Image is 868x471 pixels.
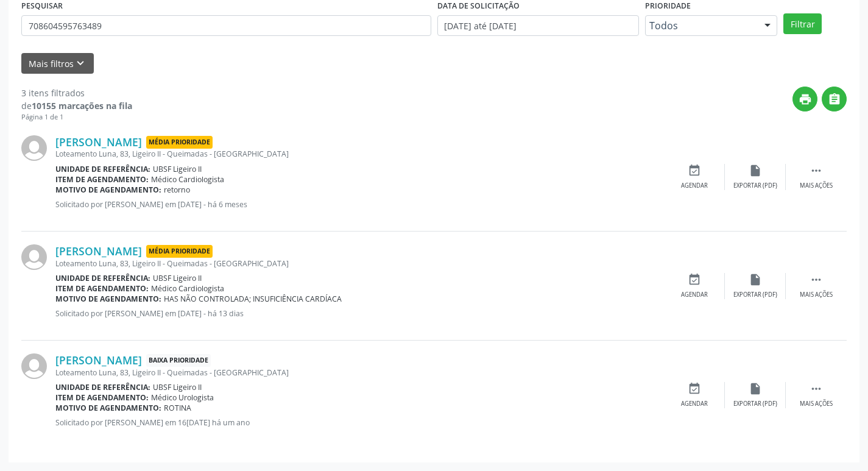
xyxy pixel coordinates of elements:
span: Média Prioridade [146,245,213,258]
img: img [21,244,47,270]
div: Exportar (PDF) [733,400,777,408]
span: UBSF Ligeiro II [153,382,202,392]
button: print [792,87,817,112]
div: Mais ações [800,182,833,190]
a: [PERSON_NAME] [55,244,142,258]
i:  [810,382,823,395]
b: Item de agendamento: [55,392,149,403]
i:  [810,164,823,177]
b: Motivo de agendamento: [55,403,161,413]
img: img [21,353,47,379]
div: de [21,99,132,112]
i:  [810,273,823,286]
div: Agendar [681,291,708,299]
span: Todos [649,19,753,32]
b: Item de agendamento: [55,283,149,294]
p: Solicitado por [PERSON_NAME] em [DATE] - há 13 dias [55,308,664,319]
p: Solicitado por [PERSON_NAME] em 16[DATE] há um ano [55,417,664,428]
a: [PERSON_NAME] [55,353,142,367]
i: event_available [688,382,701,395]
p: Solicitado por [PERSON_NAME] em [DATE] - há 6 meses [55,199,664,210]
img: img [21,135,47,161]
div: Mais ações [800,400,833,408]
div: Exportar (PDF) [733,182,777,190]
strong: 10155 marcações na fila [32,100,132,112]
span: Média Prioridade [146,136,213,149]
i: keyboard_arrow_down [74,57,87,70]
span: Médico Cardiologista [151,174,224,185]
i: print [799,93,812,106]
span: HAS NÃO CONTROLADA; INSUFICIÊNCIA CARDÍACA [164,294,342,304]
i: event_available [688,164,701,177]
i: insert_drive_file [749,164,762,177]
button: Filtrar [783,13,822,34]
span: UBSF Ligeiro II [153,164,202,174]
div: Loteamento Luna, 83, Ligeiro II - Queimadas - [GEOGRAPHIC_DATA] [55,258,664,269]
input: Selecione um intervalo [437,15,639,36]
i: event_available [688,273,701,286]
a: [PERSON_NAME] [55,135,142,149]
b: Unidade de referência: [55,273,150,283]
span: UBSF Ligeiro II [153,273,202,283]
b: Motivo de agendamento: [55,294,161,304]
div: Exportar (PDF) [733,291,777,299]
b: Unidade de referência: [55,382,150,392]
span: Médico Urologista [151,392,214,403]
i: insert_drive_file [749,382,762,395]
b: Motivo de agendamento: [55,185,161,195]
button:  [822,87,847,112]
div: Loteamento Luna, 83, Ligeiro II - Queimadas - [GEOGRAPHIC_DATA] [55,367,664,378]
b: Item de agendamento: [55,174,149,185]
i: insert_drive_file [749,273,762,286]
input: Nome, CNS [21,15,431,36]
i:  [828,93,841,106]
button: Mais filtroskeyboard_arrow_down [21,53,94,74]
span: Baixa Prioridade [146,354,211,367]
div: Loteamento Luna, 83, Ligeiro II - Queimadas - [GEOGRAPHIC_DATA] [55,149,664,159]
div: Agendar [681,182,708,190]
span: ROTINA [164,403,191,413]
div: Mais ações [800,291,833,299]
b: Unidade de referência: [55,164,150,174]
span: retorno [164,185,190,195]
div: Página 1 de 1 [21,112,132,122]
div: 3 itens filtrados [21,87,132,99]
span: Médico Cardiologista [151,283,224,294]
div: Agendar [681,400,708,408]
